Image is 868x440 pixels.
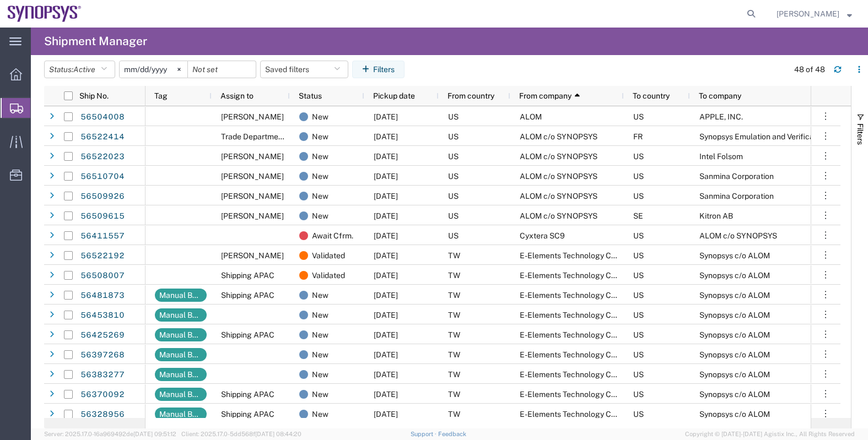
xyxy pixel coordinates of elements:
[221,132,285,141] span: Trade Department
[520,311,632,319] span: E-Elements Technology Co., Ltd
[79,91,109,100] span: Ship No.
[80,188,125,205] a: 56509926
[448,330,460,339] span: TW
[520,231,565,240] span: Cyxtera SC9
[159,308,202,322] div: Manual Booking
[699,251,770,260] span: Synopsys c/o ALOM
[312,186,328,206] span: New
[159,368,202,381] div: Manual Booking
[374,350,398,359] span: 08/05/2025
[312,265,345,285] span: Validated
[448,192,459,200] span: US
[374,172,398,181] span: 08/18/2025
[312,325,328,345] span: New
[633,350,644,359] span: US
[520,211,597,220] span: ALOM c/o SYNOPSYS
[520,251,632,260] span: E-Elements Technology Co., Ltd
[448,311,460,319] span: TW
[699,350,770,359] span: Synopsys c/o ALOM
[80,327,125,344] a: 56425269
[80,287,125,305] a: 56481873
[312,384,328,404] span: New
[312,404,328,424] span: New
[312,345,328,365] span: New
[312,146,328,166] span: New
[312,107,328,127] span: New
[520,112,542,121] span: ALOM
[633,390,644,399] span: US
[312,285,328,305] span: New
[221,271,274,280] span: Shipping APAC
[633,152,644,161] span: US
[374,211,398,220] span: 08/18/2025
[221,112,284,121] span: Kris Ford
[374,271,398,280] span: 08/19/2025
[448,172,459,181] span: US
[633,132,643,141] span: FR
[633,330,644,339] span: US
[699,410,770,419] span: Synopsys c/o ALOM
[633,271,644,280] span: US
[312,127,328,146] span: New
[633,311,644,319] span: US
[448,350,460,359] span: TW
[8,6,82,22] img: logo
[181,431,301,437] span: Client: 2025.17.0-5dd568f
[699,231,777,240] span: ALOM c/o SYNOPSYS
[448,271,460,280] span: TW
[520,410,635,419] span: E-Elements Technology CO., LTD
[633,291,644,300] span: US
[699,112,743,121] span: APPLE, INC.
[312,246,345,265] span: Validated
[699,91,741,100] span: To company
[633,112,644,121] span: US
[44,28,147,55] h4: Shipment Manager
[80,406,125,423] a: 56328956
[312,206,328,226] span: New
[374,251,398,260] span: 08/19/2025
[220,91,254,100] span: Assign to
[221,390,274,399] span: Shipping APAC
[80,148,125,166] a: 56522023
[80,168,125,186] a: 56510704
[80,108,125,126] a: 56504008
[221,330,274,339] span: Shipping APAC
[519,91,572,100] span: From company
[685,430,855,439] span: Copyright © [DATE]-[DATE] Agistix Inc., All Rights Reserved
[699,370,770,379] span: Synopsys c/o ALOM
[188,61,256,78] input: Not set
[159,408,202,421] div: Manual Booking
[221,192,284,200] span: Kris Ford
[520,330,632,339] span: E-Elements Technology Co., Ltd
[699,390,770,399] span: Synopsys c/o ALOM
[448,390,460,399] span: TW
[794,64,825,75] div: 48 of 48
[299,91,322,100] span: Status
[373,91,415,100] span: Pickup date
[448,370,460,379] span: TW
[633,211,643,220] span: SE
[699,152,743,161] span: Intel Folsom
[80,227,125,245] a: 56411557
[699,271,770,280] span: Synopsys c/o ALOM
[44,431,176,437] span: Server: 2025.17.0-16a969492de
[520,152,597,161] span: ALOM c/o SYNOPSYS
[312,365,328,384] span: New
[520,350,632,359] span: E-Elements Technology Co., Ltd
[374,330,398,339] span: 08/11/2025
[411,431,438,437] a: Support
[699,172,774,181] span: Sanmina Corporation
[699,132,827,141] span: Synopsys Emulation and Verification
[44,61,115,78] button: Status:Active
[520,390,632,399] span: E-Elements Technology Co., Ltd
[520,172,597,181] span: ALOM c/o SYNOPSYS
[448,410,460,419] span: TW
[448,211,459,220] span: US
[221,251,284,260] span: Susan Sun
[633,231,644,240] span: US
[120,61,187,78] input: Not set
[633,192,644,200] span: US
[80,247,125,265] a: 56522192
[374,370,398,379] span: 08/04/2025
[159,289,202,302] div: Manual Booking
